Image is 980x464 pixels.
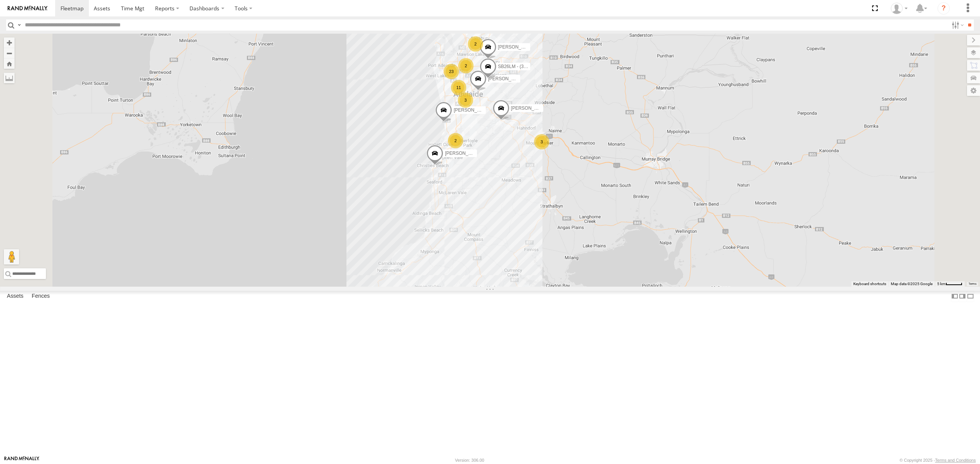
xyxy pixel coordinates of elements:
[8,6,47,11] img: rand-logo.svg
[900,458,976,462] div: © Copyright 2025 -
[451,80,466,95] div: 11
[4,37,15,48] button: Zoom in
[888,3,910,14] div: Peter Lu
[458,58,474,73] div: 2
[448,133,463,148] div: 2
[4,249,19,264] button: Drag Pegman onto the map to open Street View
[511,105,549,111] span: [PERSON_NAME]
[444,64,459,79] div: 23
[967,291,974,302] label: Hide Summary Table
[445,151,483,156] span: [PERSON_NAME]
[4,48,15,58] button: Zoom out
[16,19,22,31] label: Search Query
[4,73,15,83] label: Measure
[498,45,536,50] span: [PERSON_NAME]
[454,107,492,113] span: [PERSON_NAME]
[937,282,946,286] span: 5 km
[468,36,483,52] div: 2
[949,19,965,31] label: Search Filter Options
[455,458,484,462] div: Version: 306.00
[938,2,950,15] i: ?
[28,291,54,302] label: Fences
[951,291,959,302] label: Dock Summary Table to the Left
[458,92,473,108] div: 3
[4,58,15,69] button: Zoom Home
[4,456,39,464] a: Visit our Website
[488,76,526,82] span: [PERSON_NAME]
[967,85,980,96] label: Map Settings
[498,64,548,69] span: SB26LM - (3P HINO) R7
[853,281,886,287] button: Keyboard shortcuts
[534,134,549,149] div: 3
[959,291,966,302] label: Dock Summary Table to the Right
[969,282,977,286] a: Terms (opens in new tab)
[891,282,933,286] span: Map data ©2025 Google
[935,458,976,462] a: Terms and Conditions
[935,281,965,287] button: Map Scale: 5 km per 40 pixels
[3,291,27,302] label: Assets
